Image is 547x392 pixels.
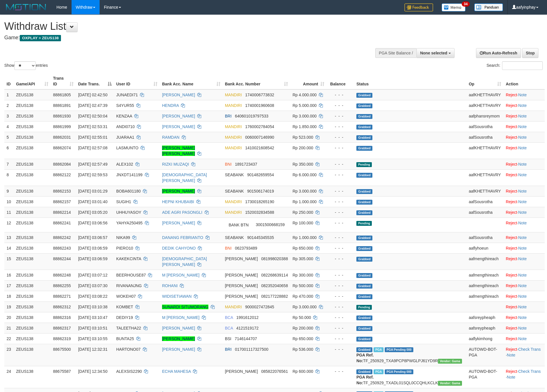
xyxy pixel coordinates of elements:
[162,305,208,309] a: SUNARDI SITUMORANG
[116,103,134,108] span: S4YUR55
[78,93,107,97] span: [DATE] 02:42:50
[503,186,545,196] td: ·
[506,235,517,240] a: Reject
[329,145,352,151] div: - - -
[14,100,51,111] td: ZEUS138
[487,61,543,70] label: Search:
[116,221,143,225] span: YAHYA250495
[476,48,521,58] a: Run Auto-Refresh
[247,235,274,240] span: Copy 901445345535 to clipboard
[225,103,242,108] span: MANDIRI
[53,93,71,97] span: 88861805
[116,124,135,129] span: ANDI0710
[225,162,232,166] span: BNI
[76,73,114,89] th: Date Trans.: activate to sort column descending
[14,207,51,217] td: ZEUS138
[162,294,191,299] a: WIDISETIAWAN
[293,189,317,193] span: Rp 3.000.000
[329,161,352,167] div: - - -
[356,189,372,194] span: Grabbed
[467,169,503,186] td: aafKHETTHAVRY
[518,124,527,129] a: Note
[356,273,372,278] span: Grabbed
[4,21,359,32] h1: Withdraw List
[225,210,242,215] span: MANDIRI
[256,222,285,227] span: Copy 3001500668159 to clipboard
[53,173,71,177] span: 88862122
[4,111,14,121] td: 3
[506,162,517,166] a: Reject
[14,73,51,89] th: Game/API: activate to sort column ascending
[467,100,503,111] td: aafKHETTHAVRY
[356,173,372,178] span: Grabbed
[503,217,545,232] td: ·
[14,186,51,196] td: ZEUS138
[14,121,51,132] td: ZEUS138
[116,256,141,261] span: KAKEKCINTA
[53,210,71,215] span: 88862214
[518,235,527,240] a: Note
[503,111,545,121] td: ·
[356,246,372,251] span: Grabbed
[14,169,51,186] td: ZEUS138
[162,135,179,140] a: RAMDAN
[329,220,352,226] div: - - -
[467,270,503,280] td: aafmengthireach
[506,347,517,352] a: Reject
[225,235,244,240] span: SEABANK
[235,246,257,250] span: Copy 0623793489 to clipboard
[4,73,14,89] th: ID
[293,162,313,166] span: Rp 350.000
[162,124,195,129] a: [PERSON_NAME]
[518,273,527,277] a: Note
[506,315,517,320] a: Reject
[518,294,527,299] a: Note
[4,159,14,169] td: 7
[116,93,138,97] span: JUNAEDI71
[245,103,274,108] span: Copy 1740001960608 to clipboard
[356,114,372,119] span: Grabbed
[518,146,527,150] a: Note
[506,114,517,118] a: Reject
[53,283,71,288] span: 88862255
[518,135,527,140] a: Note
[518,315,527,320] a: Note
[356,200,372,205] span: Grabbed
[235,114,268,118] span: Copy 640601019797533 to clipboard
[245,93,274,97] span: Copy 1740006773832 to clipboard
[506,273,517,277] a: Reject
[53,256,71,261] span: 88862244
[506,246,517,250] a: Reject
[14,132,51,142] td: ZEUS138
[293,124,317,129] span: Rp 1.850.000
[518,162,527,166] a: Note
[474,3,503,11] img: panduan.png
[518,199,527,204] a: Note
[467,186,503,196] td: aafKHETTHAVRY
[116,146,139,150] span: LASMUNTO
[116,235,130,240] span: NIKA99
[293,173,317,177] span: Rp 6.000.000
[247,173,274,177] span: Copy 901482659554 to clipboard
[518,305,527,309] a: Note
[160,73,222,89] th: Bank Acc. Name: activate to sort column ascending
[503,100,545,111] td: ·
[225,124,242,129] span: MANDIRI
[162,103,179,108] a: HENDRA
[518,246,527,250] a: Note
[506,256,517,261] a: Reject
[162,221,195,225] a: [PERSON_NAME]
[51,73,76,89] th: Trans ID: activate to sort column ascending
[4,89,14,100] td: 1
[162,235,203,240] a: DANANG FEBRIANTO
[467,196,503,207] td: aafSousrotha
[503,253,545,270] td: ·
[416,48,455,58] button: None selected
[4,243,14,253] td: 14
[506,326,517,330] a: Reject
[53,114,71,118] span: 88861930
[293,221,313,225] span: Rp 100.000
[116,273,146,277] span: BEERHOUSE87
[225,114,232,118] span: BRI
[4,169,14,186] td: 8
